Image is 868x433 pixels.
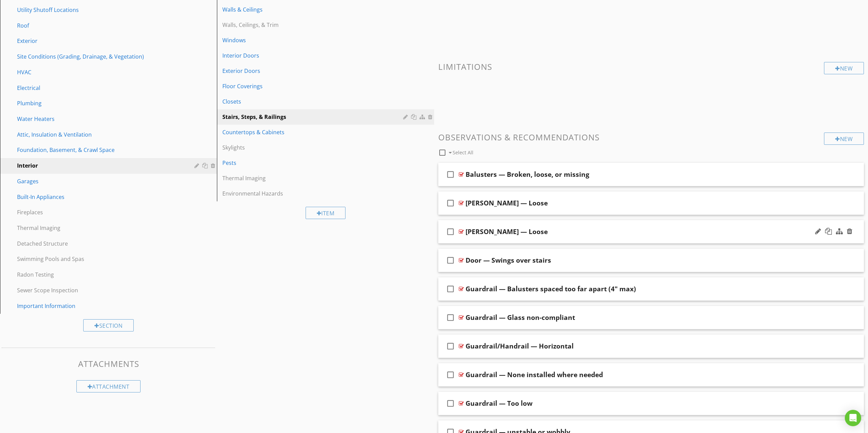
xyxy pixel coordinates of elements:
div: Site Conditions (Grading, Drainage, & Vegetation) [17,52,185,61]
div: New [824,62,864,74]
div: Exterior Doors [222,67,405,75]
div: Detached Structure [17,239,185,248]
div: Walls, Ceilings, & Trim [222,21,405,29]
div: Foundation, Basement, & Crawl Space [17,146,185,154]
div: HVAC [17,68,185,76]
div: Thermal Imaging [17,224,185,232]
i: check_box_outline_blank [445,195,456,211]
div: Pests [222,159,405,167]
div: Swimming Pools and Spas [17,255,185,263]
div: Section [83,319,134,331]
div: Interior Doors [222,51,405,60]
div: Environmental Hazards [222,189,405,198]
div: Sewer Scope Inspection [17,286,185,294]
i: check_box_outline_blank [445,309,456,326]
div: Guardrail — Glass non-compliant [466,313,575,322]
div: Guardrail — Balusters spaced too far apart (4" max) [466,285,636,293]
div: Closets [222,97,405,106]
div: Skylights [222,143,405,152]
div: Garages [17,177,185,185]
div: Electrical [17,84,185,92]
div: Plumbing [17,99,185,107]
div: Water Heaters [17,115,185,123]
i: check_box_outline_blank [445,166,456,183]
span: Select All [453,149,473,156]
div: Countertops & Cabinets [222,128,405,136]
div: [PERSON_NAME] — Loose [466,228,548,236]
div: Guardrail — Too low [466,399,532,407]
div: Guardrail — None installed where needed [466,371,603,379]
div: Utility Shutoff Locations [17,6,185,14]
i: check_box_outline_blank [445,338,456,354]
div: Thermal Imaging [222,174,405,182]
i: check_box_outline_blank [445,252,456,268]
i: check_box_outline_blank [445,281,456,297]
div: Stairs, Steps, & Railings [222,113,405,121]
div: Windows [222,36,405,44]
div: Fireplaces [17,208,185,216]
div: [PERSON_NAME] — Loose [466,199,548,207]
div: Built-In Appliances [17,193,185,201]
i: check_box_outline_blank [445,395,456,412]
div: Radon Testing [17,270,185,279]
div: Attachment [76,380,141,392]
i: check_box_outline_blank [445,367,456,383]
div: New [824,133,864,145]
h3: Observations & Recommendations [438,133,864,142]
h3: Limitations [438,62,864,71]
div: Guardrail/Handrail — Horizontal [466,342,574,350]
div: Important Information [17,302,185,310]
div: Floor Coverings [222,82,405,90]
div: Open Intercom Messenger [845,410,861,426]
div: Roof [17,21,185,30]
div: Item [306,207,346,219]
div: Door — Swings over stairs [466,256,551,264]
div: Attic, Insulation & Ventilation [17,130,185,139]
div: Balusters — Broken, loose, or missing [466,170,589,179]
div: Interior [17,161,185,170]
div: Exterior [17,37,185,45]
div: Walls & Ceilings [222,5,405,14]
i: check_box_outline_blank [445,223,456,240]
